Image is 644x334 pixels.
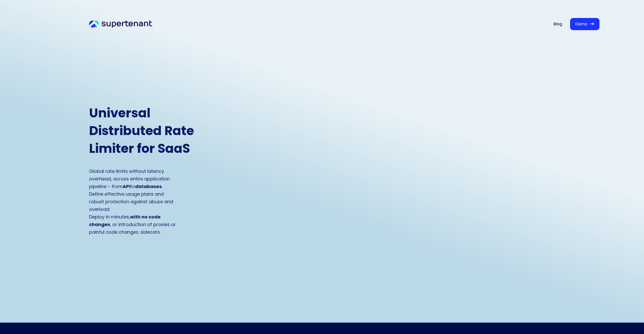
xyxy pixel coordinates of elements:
[553,21,562,27] a: Blog
[123,183,130,190] b: API
[89,168,178,236] p: Global rate limits without latency overhead, across entire application pipeline - from to Define ...
[89,104,218,157] h2: Universal Distributed Rate Limiter for SaaS
[575,21,587,27] span: Demo
[570,18,599,30] button: Demo
[135,183,163,190] b: databases.
[89,214,161,228] b: with no code changes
